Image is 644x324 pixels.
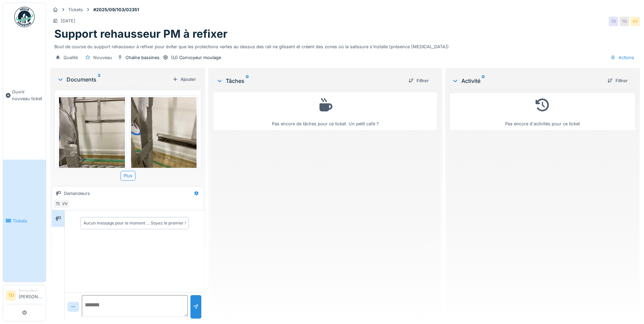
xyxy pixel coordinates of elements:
div: Pas encore de tâches pour ce ticket. Un petit café ? [218,95,433,127]
div: Pas encore d'activités pour ce ticket [454,95,631,127]
div: Bout de course du support rehausseur à refixer pour éviter que les protections vertes au dessus d... [54,41,636,50]
sup: 2 [98,75,100,84]
a: Ouvrir nouveau ticket [3,31,46,160]
div: Filtrer [406,76,431,85]
span: Tickets [13,218,43,224]
img: fz0ocjtrw2at2vdjrwz2vzl1o7c1 [59,97,125,185]
div: Ajouter [170,75,199,84]
div: Demandeur [19,288,43,293]
sup: 0 [246,77,249,85]
sup: 0 [482,77,485,85]
strong: #2025/09/103/02351 [91,6,142,13]
li: [PERSON_NAME] [19,288,43,303]
div: (U) Convoyeur moulage [171,54,221,61]
a: TD Demandeur[PERSON_NAME] [6,288,43,304]
div: TD [53,199,63,209]
span: Ouvrir nouveau ticket [12,89,43,102]
div: VV [630,17,640,26]
div: Plus [121,171,135,181]
li: TD [6,290,16,301]
div: Tâches [216,77,403,85]
div: Nouveau [93,54,112,61]
div: TD [609,17,618,26]
div: Tickets [68,6,83,13]
div: VV [60,199,70,209]
div: Qualité [63,54,78,61]
div: Demandeurs [64,190,90,197]
div: [DATE] [61,18,75,24]
div: Chaîne bassines [126,54,160,61]
div: Aucun message pour le moment … Soyez le premier ! [84,220,186,226]
div: Actions [607,53,637,62]
div: Documents [57,75,170,84]
div: TD [620,17,629,26]
img: Badge_color-CXgf-gQk.svg [14,7,35,27]
h1: Support rehausseur PM à refixer [54,28,227,40]
div: Filtrer [605,76,630,85]
div: Activité [452,77,602,85]
img: ckchw5frxs9mby6n6uumi55j105o [131,97,197,185]
a: Tickets [3,160,46,282]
